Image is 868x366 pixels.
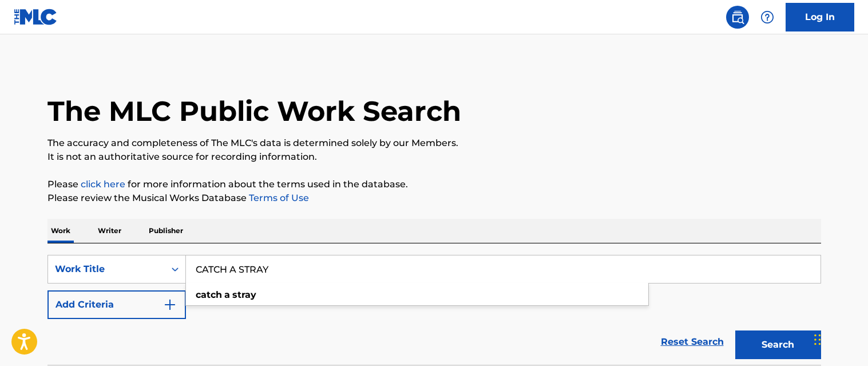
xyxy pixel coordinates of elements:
[786,3,854,32] a: Log In
[94,219,125,243] p: Writer
[47,191,821,205] p: Please review the Musical Works Database
[14,9,58,25] img: MLC Logo
[47,255,821,365] form: Search Form
[196,289,222,300] strong: catch
[247,192,309,203] a: Terms of Use
[232,289,256,300] strong: stray
[47,219,74,243] p: Work
[731,10,744,24] img: search
[655,329,730,355] a: Reset Search
[47,94,461,128] h1: The MLC Public Work Search
[47,290,186,319] button: Add Criteria
[760,10,774,24] img: help
[726,6,749,29] a: Public Search
[47,150,821,164] p: It is not an authoritative source for recording information.
[811,311,868,366] iframe: Chat Widget
[163,298,177,312] img: 9d2ae6d4665cec9f34b9.svg
[735,330,821,359] button: Search
[47,178,821,191] p: Please for more information about the terms used in the database.
[81,179,125,190] a: click here
[756,6,779,29] div: Help
[55,262,158,276] div: Work Title
[224,289,230,300] strong: a
[145,219,187,243] p: Publisher
[814,322,821,357] div: Drag
[47,136,821,150] p: The accuracy and completeness of The MLC's data is determined solely by our Members.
